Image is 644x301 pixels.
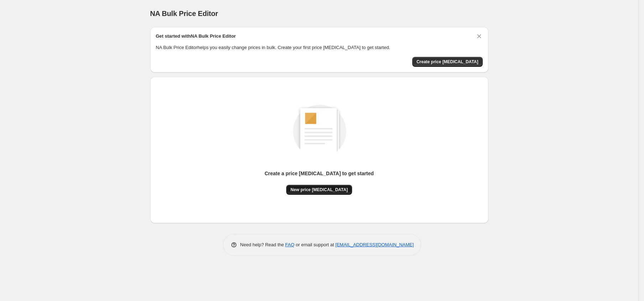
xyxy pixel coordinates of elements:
[150,10,218,17] span: NA Bulk Price Editor
[265,170,374,177] p: Create a price [MEDICAL_DATA] to get started
[156,33,236,40] h2: Get started with NA Bulk Price Editor
[294,242,335,247] span: or email support at
[290,187,348,193] span: New price [MEDICAL_DATA]
[240,242,286,247] span: Need help? Read the
[335,242,414,247] a: [EMAIL_ADDRESS][DOMAIN_NAME]
[286,185,352,195] button: New price [MEDICAL_DATA]
[412,57,483,67] button: Create price change job
[285,242,294,247] a: FAQ
[476,33,483,40] button: Dismiss card
[156,44,483,51] p: NA Bulk Price Editor helps you easily change prices in bulk. Create your first price [MEDICAL_DAT...
[417,59,478,65] span: Create price [MEDICAL_DATA]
